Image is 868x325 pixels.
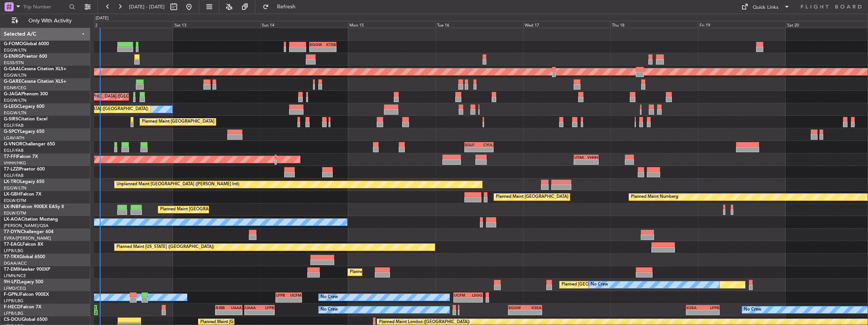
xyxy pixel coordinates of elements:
[4,98,27,103] a: EGGW/LTN
[116,241,214,253] div: Planned Maint [US_STATE] ([GEOGRAPHIC_DATA])
[703,310,719,315] div: -
[468,298,482,302] div: -
[4,235,51,241] a: EVRA/[PERSON_NAME]
[4,173,24,178] a: EGLF/FAB
[4,104,44,109] a: G-LEGCLegacy 600
[465,142,479,147] div: EGLF
[509,310,525,315] div: -
[4,79,66,84] a: G-GARECessna Citation XLS+
[216,305,229,310] div: RJBB
[270,4,302,9] span: Refresh
[4,230,21,234] span: T7-DYN
[4,148,24,153] a: EGLF/FAB
[436,21,523,28] div: Tue 16
[310,47,323,52] div: -
[4,286,26,291] a: LFMD/CEQ
[350,267,422,278] div: Planned Maint [GEOGRAPHIC_DATA]
[4,67,66,71] a: G-GAALCessna Citation XLS+
[4,142,22,147] span: G-VNOR
[4,210,26,216] a: EDLW/DTM
[4,129,20,134] span: G-SPCY
[4,60,24,66] a: EGSS/STN
[4,248,24,254] a: LFPB/LBG
[4,242,43,247] a: T7-EAGLFalcon 8X
[4,205,64,209] a: LX-INBFalcon 900EX EASy II
[259,1,305,13] button: Refresh
[574,155,586,159] div: UTAK
[4,292,49,297] a: F-GPNJFalcon 900EX
[4,54,47,59] a: G-ENRGPraetor 600
[4,255,45,259] a: T7-TRXGlobal 6500
[96,15,108,22] div: [DATE]
[610,21,698,28] div: Thu 18
[561,279,669,290] div: Planned [GEOGRAPHIC_DATA] ([GEOGRAPHIC_DATA])
[4,117,18,121] span: G-SIRS
[586,155,598,159] div: VHHH
[454,298,468,302] div: -
[4,305,20,309] span: F-HECD
[4,85,27,91] a: EGNR/CEG
[4,273,26,279] a: LFMN/NCE
[4,280,19,284] span: 9H-LPZ
[4,42,49,46] a: G-FOMOGlobal 6000
[4,280,43,284] a: 9H-LPZLegacy 500
[4,104,20,109] span: G-LEGC
[753,4,778,11] div: Quick Links
[4,54,22,59] span: G-ENRG
[4,73,27,78] a: EGGW/LTN
[129,3,165,10] span: [DATE] - [DATE]
[245,305,259,310] div: UAAA
[4,192,20,197] span: LX-GBH
[737,1,794,13] button: Quick Links
[4,317,47,322] a: CS-DOUGlobal 6500
[4,305,41,309] a: F-HECDFalcon 7X
[4,129,44,134] a: G-SPCYLegacy 650
[574,160,586,164] div: -
[479,147,493,152] div: -
[160,204,280,215] div: Planned Maint [GEOGRAPHIC_DATA] ([GEOGRAPHIC_DATA])
[4,167,19,172] span: T7-LZZI
[276,298,289,302] div: -
[687,305,703,310] div: KSEA
[4,180,20,184] span: LX-TRO
[4,142,55,147] a: G-VNORChallenger 650
[4,242,22,247] span: T7-EAGL
[8,15,82,27] button: Only With Activity
[289,293,301,297] div: UCFM
[4,292,20,297] span: F-GPNJ
[4,167,45,172] a: T7-LZZIPraetor 600
[4,79,21,84] span: G-GARE
[4,47,27,53] a: EGGW/LTN
[260,21,348,28] div: Sun 14
[703,305,719,310] div: LFPB
[4,135,24,141] a: LGAV/ATH
[20,18,80,24] span: Only With Activity
[4,192,41,197] a: LX-GBHFalcon 7X
[4,155,17,159] span: T7-FFI
[4,198,26,204] a: EDLW/DTM
[4,42,23,46] span: G-FOMO
[509,305,525,310] div: EGGW
[591,279,608,290] div: No Crew
[4,117,47,121] a: G-SIRSCitation Excel
[468,293,482,297] div: LSGG
[4,205,19,209] span: LX-INB
[348,21,436,28] div: Mon 15
[4,298,24,304] a: LFPB/LBG
[4,67,21,71] span: G-GAAL
[229,310,242,315] div: -
[525,310,541,315] div: -
[321,304,338,316] div: No Crew
[4,185,27,191] a: EGGW/LTN
[44,91,164,103] div: Planned Maint [GEOGRAPHIC_DATA] ([GEOGRAPHIC_DATA])
[216,310,229,315] div: -
[4,267,19,272] span: T7-EMI
[4,230,53,234] a: T7-DYNChallenger 604
[523,21,611,28] div: Wed 17
[321,292,338,303] div: No Crew
[4,267,50,272] a: T7-EMIHawker 900XP
[687,310,703,315] div: -
[4,110,27,116] a: EGGW/LTN
[4,160,26,166] a: VHHH/HKG
[525,305,541,310] div: KSEA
